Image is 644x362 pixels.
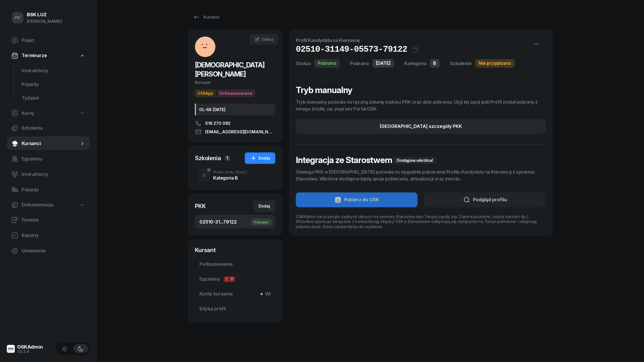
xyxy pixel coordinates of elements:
a: Edytuj profil [195,302,275,316]
div: Kategoria [404,60,427,67]
div: B [430,59,440,68]
a: Kursanci [188,11,225,23]
div: Szkolenie [450,60,472,67]
span: 516 270 082 [205,120,231,127]
span: Kursanci [22,140,80,147]
div: [PERSON_NAME] [27,18,62,25]
div: Status [296,60,311,67]
span: Wł [263,290,271,298]
span: [EMAIL_ADDRESS][DOMAIN_NAME] [205,128,275,135]
a: Podsumowanie [195,258,275,271]
a: Instruktorzy [7,168,90,181]
a: [EMAIL_ADDRESS][DOMAIN_NAME] [195,128,275,135]
h1: Integracja ze Starostwem [296,155,546,165]
div: Kursant [195,79,275,86]
span: PK [15,15,21,20]
span: Instruktorzy [22,171,85,178]
a: Egzaminy [7,152,90,166]
div: [GEOGRAPHIC_DATA] szczegóły PKK [380,123,462,130]
span: [DEMOGRAPHIC_DATA][PERSON_NAME] [195,61,264,78]
span: Edytuj profil [199,305,271,313]
div: Kursanci [193,14,219,21]
a: Pojazdy [7,183,90,197]
button: B [198,170,210,181]
span: Pulpit [22,37,85,44]
a: Instruktorzy [17,64,90,78]
a: Tydzień [17,91,90,105]
span: Instruktorzy [22,67,85,75]
span: Tydzień [22,94,85,102]
a: EgzaminyTP [195,272,275,286]
img: logo-xs@2x.png [7,345,15,353]
span: Terminarze [22,52,47,59]
div: Pobrano [314,59,340,68]
button: Dodaj [245,152,275,164]
a: Edytuj [250,34,278,45]
button: [GEOGRAPHIC_DATA] szczegóły PKK [296,119,546,134]
button: OSKAppDofinansowanie [195,90,255,97]
span: Pojazdy [22,81,85,88]
span: [DATE] [376,60,391,67]
a: Pojazdy [17,78,90,91]
div: v3.2.4 [17,349,43,353]
div: B [200,170,208,180]
span: Egzaminy [199,275,271,283]
button: BPrawo jazdy(Stacj.)Kategoria B [195,167,275,183]
a: Pulpit [7,34,90,47]
div: Kategoria B [213,176,247,180]
a: Raporty [7,229,90,242]
a: Kursy [7,107,90,120]
a: Terminarze [7,49,90,62]
p: Tryb manualny pozwala na ręczną zmianę statusu PKK oraz daty pobrania. Użyj tej opcji jeśli Profi... [296,98,546,112]
div: BSK LUZ [27,12,62,17]
p: Obsługa PKK w [GEOGRAPHIC_DATA] pozwala na wygodnie pobieranie Profilu Kandydata na Kierowcę z sy... [296,168,546,182]
div: Prawo jazdy [213,170,247,174]
div: Dodaj [250,155,270,162]
a: Kursanci [7,137,90,150]
p: OSKAdmin nie przesyła żadnych danych na serwery Starostwa bez Twojej zgody (np. Dane kursantów, l... [296,214,546,229]
div: Pobrano [350,60,369,67]
h1: Tryb manualny [296,85,546,95]
span: 02510-31...79122 [199,218,271,226]
span: Konto kursanta [199,290,271,298]
div: Kursant [195,246,275,254]
div: OSKAdmin [17,345,43,349]
span: (Stacj.) [235,170,247,174]
div: Nie przypisano [475,59,515,68]
a: Dokumentacja [7,198,90,212]
a: Finanse [7,213,90,227]
div: Pobrano [251,219,272,226]
span: OSKApp [195,90,215,97]
div: Dodaj [258,203,270,210]
span: Pojazdy [22,186,85,194]
span: 1 [225,155,230,161]
span: Podsumowanie [199,261,271,268]
span: Raporty [22,232,85,239]
span: Kursy [22,110,34,117]
h4: Profil Kandydata na Kierowcę [296,37,546,44]
a: 516 270 082 [195,120,275,127]
span: Szkolenia [22,124,85,132]
button: Dodaj [253,200,275,212]
span: Ustawienia [22,247,85,255]
a: Konto kursantaWł [195,287,275,301]
a: Ustawienia [7,244,90,258]
span: Dofinansowanie [217,90,255,97]
a: 02510-31...79122Pobrano [195,215,275,229]
span: P [229,276,235,282]
div: Dostępne wkrótce! [393,157,436,164]
span: Egzaminy [22,155,85,163]
span: Finanse [22,216,85,224]
span: Dokumentacja [22,201,53,209]
h1: 02510-31149-05573-79122 [296,44,407,55]
span: Edytuj [262,37,274,42]
a: Szkolenia [7,121,90,135]
div: OL-68 [DATE] [195,104,275,115]
span: T [224,276,229,282]
div: PKK [195,202,206,210]
div: Szkolenia [195,154,221,162]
